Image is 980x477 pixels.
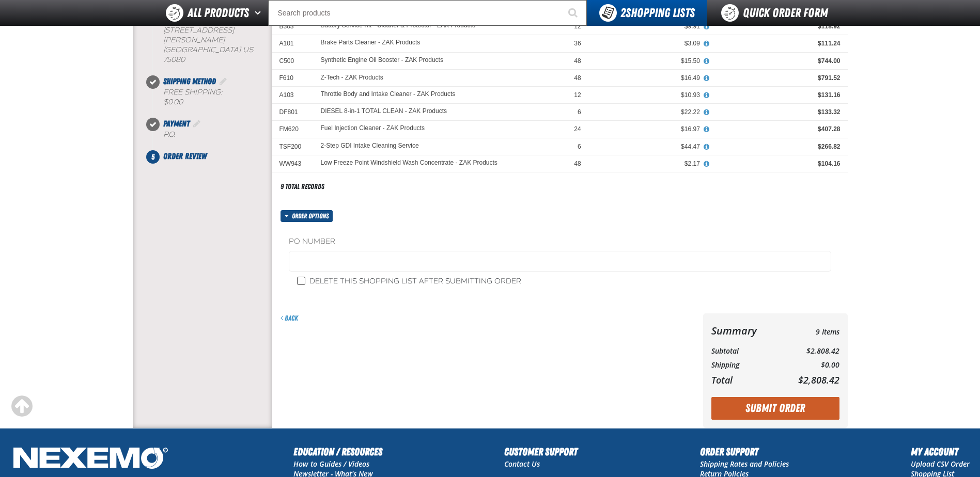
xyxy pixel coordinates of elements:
[574,74,581,82] span: 48
[192,119,202,129] a: Edit Payment
[272,52,314,69] td: C500
[293,459,369,469] a: How to Guides / Videos
[272,138,314,155] td: TSF200
[596,108,700,116] div: $22.22
[574,40,581,47] span: 36
[711,344,779,358] th: Subtotal
[700,125,713,134] button: View All Prices for Fuel Injection Cleaner - ZAK Products
[574,160,581,167] span: 48
[243,45,253,54] span: US
[714,108,841,116] div: $133.32
[272,69,314,86] td: F610
[714,91,841,99] div: $131.16
[504,444,578,459] h2: Customer Support
[700,160,713,169] button: View All Prices for Low Freeze Point Windshield Wash Concentrate - ZAK Products
[714,160,841,168] div: $104.16
[714,125,841,133] div: $407.28
[188,4,249,22] span: All Products
[321,160,497,167] a: Low Freeze Point Windshield Wash Concentrate - ZAK Products
[297,277,521,287] label: Delete this shopping list after submitting order
[778,358,839,372] td: $0.00
[146,150,160,164] span: 5
[321,125,425,132] a: Fuel Injection Cleaner - ZAK Products
[163,119,190,129] span: Payment
[163,45,241,54] span: [GEOGRAPHIC_DATA]
[574,23,581,30] span: 12
[153,118,272,150] li: Payment. Step 4 of 5. Completed
[163,98,183,106] strong: $0.00
[700,142,713,152] button: View All Prices for 2-Step GDI Intake Cleaning Service
[596,125,700,133] div: $16.97
[321,39,421,46] a: Brake Parts Cleaner - ZAK Products
[321,57,443,64] a: Synthetic Engine Oil Booster - ZAK Products
[714,142,841,151] div: $266.82
[711,358,779,372] th: Shipping
[700,22,713,31] button: View All Prices for Battery Service Kit - Cleaner & Protector - ZAK Products
[292,210,333,222] span: Order options
[153,4,272,75] li: Shipping Information. Step 2 of 5. Completed
[163,130,272,140] div: P.O.
[218,76,228,86] a: Edit Shipping Method
[272,155,314,172] td: WW943
[574,91,581,99] span: 12
[711,322,779,340] th: Summary
[153,150,272,163] li: Order Review. Step 5 of 5. Not Completed
[700,444,789,459] h2: Order Support
[700,57,713,66] button: View All Prices for Synthetic Engine Oil Booster - ZAK Products
[596,91,700,99] div: $10.93
[297,277,305,285] input: Delete this shopping list after submitting order
[272,18,314,35] td: B303
[321,91,456,98] a: Throttle Body and Intake Cleaner - ZAK Products
[578,143,581,150] span: 6
[321,74,383,81] a: Z-Tech - ZAK Products
[321,22,475,29] a: Battery Service Kit - Cleaner & Protector - ZAK Products
[293,444,382,459] h2: Education / Resources
[596,22,700,30] div: $9.91
[321,108,447,115] a: DIESEL 8-in-1 TOTAL CLEAN - ZAK Products
[574,125,581,133] span: 24
[911,444,970,459] h2: My Account
[620,6,695,20] span: Shopping Lists
[163,88,272,107] div: Free Shipping:
[596,39,700,47] div: $3.09
[321,142,419,150] a: 2-Step GDI Intake Cleaning Service
[163,26,234,35] span: [STREET_ADDRESS]
[272,121,314,138] td: FM620
[281,182,324,192] div: 9 total records
[714,74,841,82] div: $791.52
[504,459,540,469] a: Contact Us
[10,395,33,418] div: Scroll to the top
[778,344,839,358] td: $2,808.42
[163,36,225,44] span: [PERSON_NAME]
[281,314,298,322] a: Back
[714,22,841,30] div: $118.92
[272,104,314,121] td: DF801
[596,160,700,168] div: $2.17
[574,57,581,65] span: 48
[596,142,700,151] div: $44.47
[700,74,713,83] button: View All Prices for Z-Tech - ZAK Products
[700,91,713,100] button: View All Prices for Throttle Body and Intake Cleaner - ZAK Products
[711,397,839,420] button: Submit Order
[700,108,713,117] button: View All Prices for DIESEL 8-in-1 TOTAL CLEAN - ZAK Products
[289,237,831,247] label: PO Number
[596,57,700,65] div: $15.50
[911,459,970,469] a: Upload CSV Order
[163,151,207,161] span: Order Review
[163,76,216,86] span: Shipping Method
[798,374,839,386] span: $2,808.42
[153,75,272,118] li: Shipping Method. Step 3 of 5. Completed
[778,322,839,340] td: 9 Items
[272,35,314,52] td: A101
[700,459,789,469] a: Shipping Rates and Policies
[620,6,626,20] strong: 2
[578,108,581,116] span: 6
[272,87,314,104] td: A103
[163,55,185,64] bdo: 75080
[711,372,779,388] th: Total
[714,39,841,47] div: $111.24
[10,444,171,474] img: Nexemo Logo
[700,39,713,49] button: View All Prices for Brake Parts Cleaner - ZAK Products
[281,210,333,222] button: Order options
[714,57,841,65] div: $744.00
